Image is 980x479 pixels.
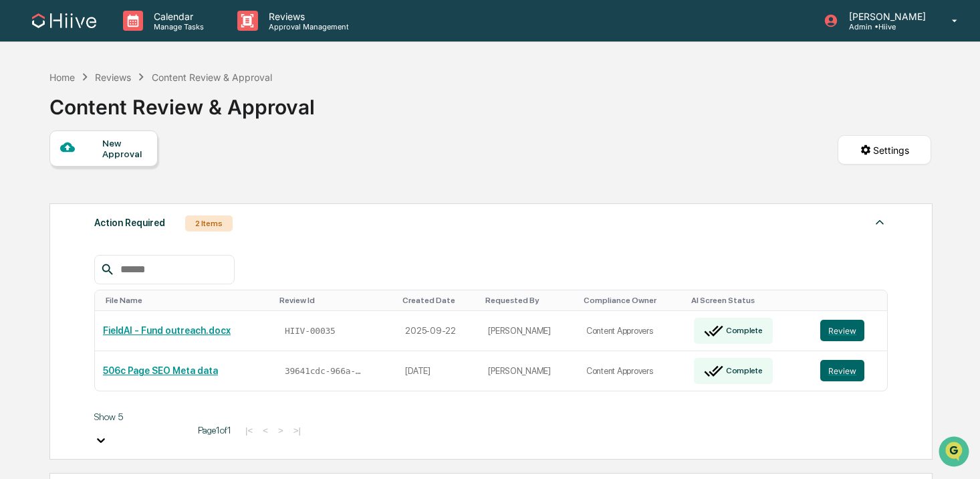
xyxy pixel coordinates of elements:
div: Toggle SortBy [584,296,681,305]
div: 🗄️ [97,170,108,181]
img: caret [872,214,888,230]
div: New Approval [102,138,147,159]
div: Toggle SortBy [485,296,573,305]
button: Review [820,360,864,381]
p: Manage Tasks [143,22,211,31]
div: 🔎 [13,195,24,206]
a: FieldAI - Fund outreach.docx [103,325,231,336]
a: 🖐️Preclearance [8,163,92,187]
div: Action Required [94,214,165,231]
span: Data Lookup [27,194,84,207]
div: Start new chat [45,102,219,116]
span: Pylon [133,227,162,237]
div: Toggle SortBy [823,296,882,305]
button: Settings [838,135,931,165]
button: Start new chat [227,106,243,122]
div: We're available if you need us! [45,116,169,126]
p: Calendar [143,11,211,22]
div: Toggle SortBy [402,296,475,305]
p: Approval Management [258,22,356,31]
span: Page 1 of 1 [198,425,231,436]
div: Complete [723,366,763,375]
div: Complete [723,326,763,335]
td: [PERSON_NAME] [480,311,578,351]
p: [PERSON_NAME] [838,11,933,22]
td: 2025-09-22 [397,311,480,351]
button: > [274,425,287,436]
p: Admin • Hiive [838,22,933,31]
button: >| [289,425,305,436]
span: Preclearance [27,169,86,182]
span: Attestations [110,169,166,182]
td: Content Approvers [578,311,686,351]
div: Toggle SortBy [279,296,392,305]
span: 39641cdc-966a-4e65-879f-2a6a777944d8 [285,366,365,377]
div: Toggle SortBy [691,296,807,305]
div: Content Review & Approval [152,72,272,83]
button: < [259,425,272,436]
p: Reviews [258,11,356,22]
a: 506c Page SEO Meta data [103,365,218,376]
div: 🖐️ [13,170,24,181]
button: Review [820,320,864,341]
iframe: Open customer support [937,435,973,471]
div: Toggle SortBy [106,296,269,305]
button: |< [241,425,257,436]
a: Powered byPylon [94,226,162,237]
div: Content Review & Approval [49,84,315,119]
span: HIIV-00035 [285,326,336,337]
p: How can we help? [13,28,243,50]
a: 🗄️Attestations [92,163,171,187]
img: logo [32,13,96,28]
td: [DATE] [397,351,480,391]
td: Content Approvers [578,351,686,391]
div: 2 Items [185,215,233,231]
td: [PERSON_NAME] [480,351,578,391]
img: 1746055101610-c473b297-6a78-478c-a979-82029cc54cd1 [13,102,37,126]
div: Home [49,72,75,83]
div: Show 5 [94,411,188,422]
a: 🔎Data Lookup [8,189,90,213]
div: Reviews [95,72,131,83]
